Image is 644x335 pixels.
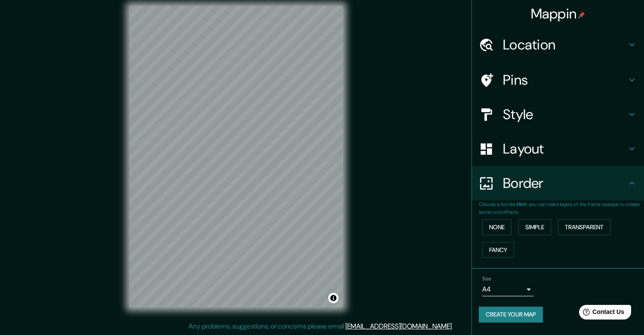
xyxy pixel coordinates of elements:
[567,301,635,326] iframe: Help widget launcher
[517,201,527,208] b: Hint
[531,5,585,22] h4: Mappin
[479,200,644,216] p: Choose a border. : you can make layers of the frame opaque to create some cool effects.
[518,219,551,235] button: Simple
[472,63,644,97] div: Pins
[578,12,585,18] img: pin-icon.png
[472,97,644,132] div: Style
[503,71,627,89] h4: Pins
[479,307,543,323] button: Create your map
[188,321,453,332] p: Any problems, suggestions, or concerns please email .
[503,140,627,157] h4: Layout
[482,242,514,258] button: Fancy
[503,175,627,192] h4: Border
[503,36,627,53] h4: Location
[482,283,534,296] div: A4
[345,322,452,331] a: [EMAIL_ADDRESS][DOMAIN_NAME]
[472,166,644,200] div: Border
[472,132,644,166] div: Layout
[454,321,456,332] div: .
[482,275,491,283] label: Size
[328,293,339,303] button: Toggle attribution
[482,219,512,235] button: None
[472,28,644,62] div: Location
[503,106,627,123] h4: Style
[453,321,454,332] div: .
[558,219,610,235] button: Transparent
[129,6,343,307] canvas: Map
